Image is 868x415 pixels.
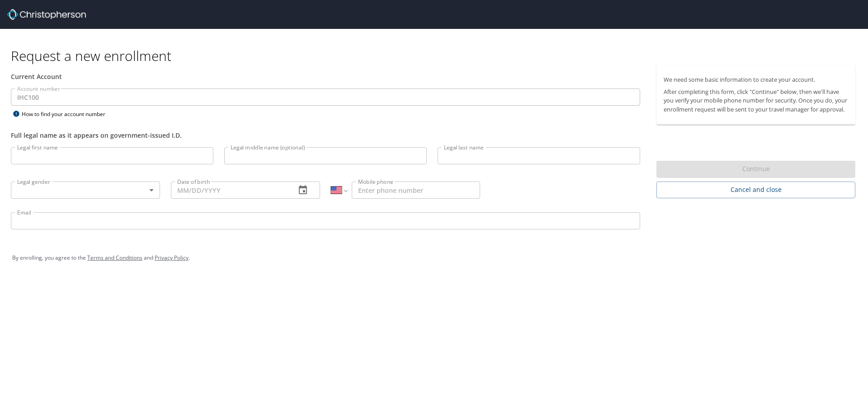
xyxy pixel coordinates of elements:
[7,9,86,20] img: cbt logo
[664,88,848,114] p: After completing this form, click "Continue" below, then we'll have you verify your mobile phone ...
[664,184,848,196] span: Cancel and close
[11,72,640,81] div: Current Account
[664,75,848,84] p: We need some basic information to create your account.
[87,254,142,261] a: Terms and Conditions
[11,108,124,120] div: How to find your account number
[171,182,288,199] input: MM/DD/YYYY
[12,247,856,269] div: By enrolling, you agree to the and .
[11,47,863,65] h1: Request a new enrollment
[155,254,189,261] a: Privacy Policy
[656,182,855,198] button: Cancel and close
[11,182,160,199] div: ​
[352,182,480,199] input: Enter phone number
[11,131,640,140] div: Full legal name as it appears on government-issued I.D.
